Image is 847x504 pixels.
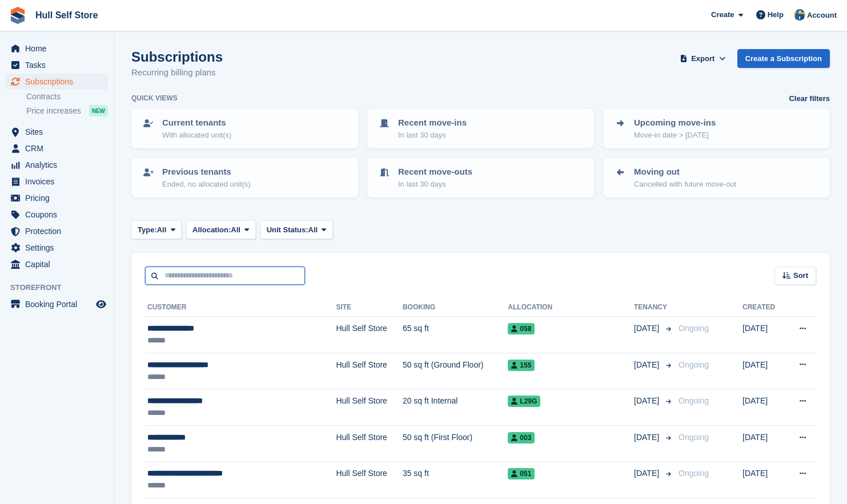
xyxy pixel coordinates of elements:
[25,74,94,90] span: Subscriptions
[737,49,830,68] a: Create a Subscription
[679,433,709,442] span: Ongoing
[398,130,467,141] p: In last 30 days
[634,116,716,130] p: Upcoming move-ins
[25,223,94,239] span: Protection
[25,41,94,57] span: Home
[403,299,508,317] th: Booking
[742,389,785,426] td: [DATE]
[679,469,709,478] span: Ongoing
[398,116,467,130] p: Recent move-ins
[162,166,251,179] p: Previous tenants
[131,93,178,103] h6: Quick views
[10,282,114,293] span: Storefront
[25,207,94,223] span: Coupons
[679,324,709,333] span: Ongoing
[634,395,661,407] span: [DATE]
[89,105,108,116] div: NEW
[634,179,736,190] p: Cancelled with future move-out
[604,110,829,147] a: Upcoming move-ins Move-in date > [DATE]
[6,174,108,189] a: menu
[403,353,508,389] td: 50 sq ft (Ground Floor)
[368,110,593,147] a: Recent move-ins In last 30 days
[6,190,108,206] a: menu
[398,166,472,179] p: Recent move-outs
[508,360,535,371] span: 155
[308,224,318,236] span: All
[691,53,714,64] span: Export
[336,317,403,353] td: Hull Self Store
[131,220,182,239] button: Type: All
[26,91,108,102] a: Contracts
[25,190,94,206] span: Pricing
[807,10,837,21] span: Account
[6,157,108,173] a: menu
[789,93,830,104] a: Clear filters
[6,223,108,239] a: menu
[131,49,223,64] h1: Subscriptions
[336,389,403,426] td: Hull Self Store
[336,353,403,389] td: Hull Self Store
[634,130,716,141] p: Move-in date > [DATE]
[25,140,94,156] span: CRM
[508,468,535,479] span: 051
[6,74,108,90] a: menu
[6,57,108,73] a: menu
[403,389,508,426] td: 20 sq ft Internal
[793,270,808,281] span: Sort
[679,396,709,405] span: Ongoing
[25,296,94,312] span: Booking Portal
[634,467,661,479] span: [DATE]
[131,66,223,79] p: Recurring billing plans
[145,299,336,317] th: Customer
[162,179,251,190] p: Ended, no allocated unit(s)
[162,116,231,130] p: Current tenants
[133,110,357,147] a: Current tenants With allocated unit(s)
[6,41,108,57] a: menu
[403,462,508,498] td: 35 sq ft
[6,207,108,223] a: menu
[31,6,102,25] a: Hull Self Store
[508,323,535,334] span: 058
[186,220,256,239] button: Allocation: All
[157,224,167,236] span: All
[634,322,661,334] span: [DATE]
[634,432,661,443] span: [DATE]
[25,240,94,256] span: Settings
[742,317,785,353] td: [DATE]
[133,159,357,196] a: Previous tenants Ended, no allocated unit(s)
[192,224,231,236] span: Allocation:
[260,220,333,239] button: Unit Status: All
[6,296,108,312] a: menu
[742,353,785,389] td: [DATE]
[508,396,540,407] span: L29G
[403,425,508,462] td: 50 sq ft (First Floor)
[26,106,81,116] span: Price increases
[508,299,634,317] th: Allocation
[634,166,736,179] p: Moving out
[267,224,308,236] span: Unit Status:
[231,224,240,236] span: All
[25,256,94,272] span: Capital
[25,174,94,189] span: Invoices
[604,159,829,196] a: Moving out Cancelled with future move-out
[6,240,108,256] a: menu
[634,299,674,317] th: Tenancy
[162,130,231,141] p: With allocated unit(s)
[398,179,472,190] p: In last 30 days
[25,57,94,73] span: Tasks
[768,9,784,21] span: Help
[508,432,535,443] span: 003
[6,124,108,140] a: menu
[794,9,805,21] img: Hull Self Store
[6,140,108,156] a: menu
[336,299,403,317] th: Site
[25,124,94,140] span: Sites
[711,9,734,21] span: Create
[9,7,26,24] img: stora-icon-8386f47178a22dfd0bd8f6a31ec36ba5ce8667c1dd55bd0f319d3a0aa187defe.svg
[678,49,728,68] button: Export
[403,317,508,353] td: 65 sq ft
[26,104,108,117] a: Price increases NEW
[336,425,403,462] td: Hull Self Store
[679,360,709,369] span: Ongoing
[742,299,785,317] th: Created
